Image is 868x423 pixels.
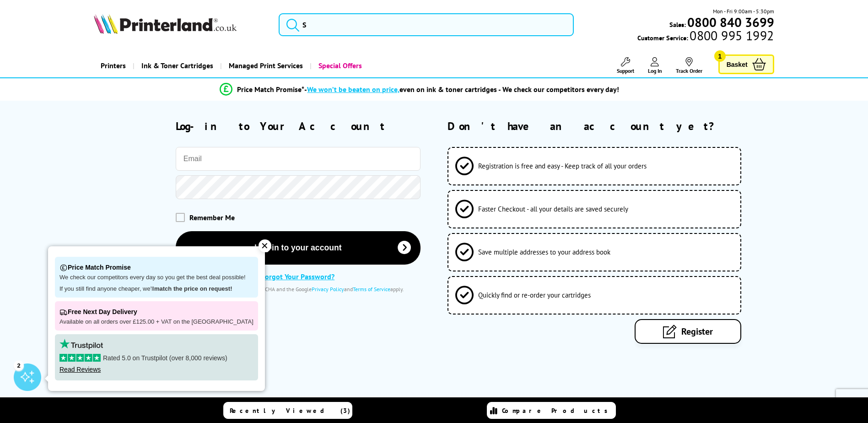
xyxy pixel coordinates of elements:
input: S [279,13,574,36]
a: Printerland Logo [94,14,267,36]
a: Printers [94,54,133,77]
span: Quickly find or re-order your cartridges [478,291,591,299]
p: Price Match Promise [59,261,253,274]
div: 2 [14,360,24,370]
a: Register [635,319,741,344]
span: Faster Checkout - all your details are saved securely [478,205,628,213]
a: Track Order [676,57,702,74]
a: 0800 840 3699 [686,18,774,27]
a: Compare Products [487,402,616,419]
span: Mon - Fri 9:00am - 5:30pm [713,7,774,16]
img: Printerland Logo [94,14,237,34]
p: Rated 5.0 on Trustpilot (over 8,000 reviews) [59,354,253,362]
input: Email [176,147,421,171]
span: Support [617,67,634,74]
h2: Don't have an account yet? [447,119,774,133]
img: trustpilot rating [59,339,103,349]
p: We check our competitors every day so you get the best deal possible! [59,274,253,282]
button: Log-in to your account [176,231,421,265]
span: Basket [727,58,748,70]
span: Remember Me [189,213,235,222]
span: Save multiple addresses to your address book [478,248,610,256]
span: Sales: [669,20,686,29]
img: stars-5.svg [59,354,101,362]
h2: Log-in to Your Account [176,119,421,133]
a: Support [617,57,634,74]
span: Customer Service: [637,31,774,42]
div: - even on ink & toner cartridges - We check our competitors every day! [304,85,619,94]
a: Ink & Toner Cartridges [133,54,220,77]
a: Privacy Policy [312,286,344,293]
strong: match the price on request! [154,285,232,292]
a: Read Reviews [59,366,101,373]
li: modal_Promise [73,81,767,98]
a: Recently Viewed (3) [223,402,352,419]
a: Log In [648,57,662,74]
span: Log In [648,67,662,74]
span: Ink & Toner Cartridges [141,54,213,77]
p: Available on all orders over £125.00 + VAT on the [GEOGRAPHIC_DATA] [59,318,253,326]
span: Recently Viewed (3) [230,407,350,415]
span: 0800 995 1992 [688,31,774,40]
span: Registration is free and easy - Keep track of all your orders [478,162,647,170]
a: Special Offers [310,54,369,77]
span: Price Match Promise* [237,85,304,94]
span: Register [681,325,713,337]
div: This site is protected by reCAPTCHA and the Google and apply. [176,286,421,293]
span: Compare Products [502,407,613,415]
div: ✕ [259,239,271,252]
b: 0800 840 3699 [687,14,774,31]
a: Terms of Service [353,286,390,293]
a: Forgot Your Password? [261,272,334,281]
span: 1 [714,50,726,62]
a: Basket 1 [718,54,774,74]
p: Free Next Day Delivery [59,306,253,318]
p: If you still find anyone cheaper, we'll [59,285,253,293]
span: We won’t be beaten on price, [307,85,399,94]
a: Managed Print Services [220,54,310,77]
